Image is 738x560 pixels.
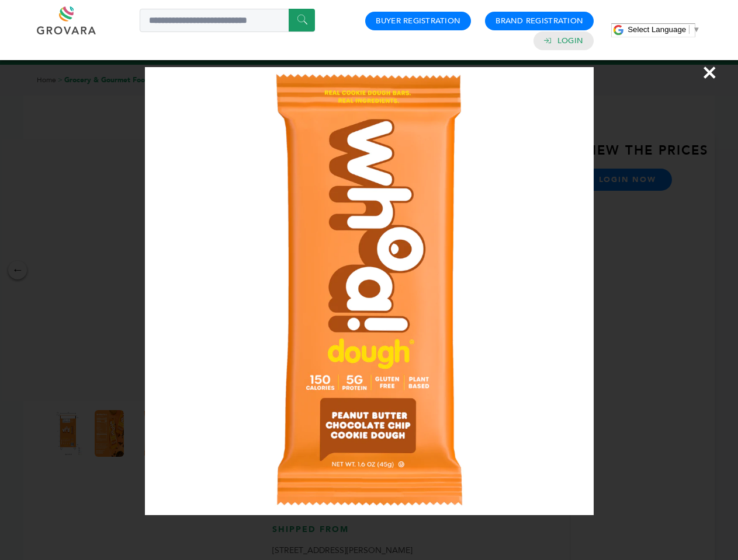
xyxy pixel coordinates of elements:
[628,25,700,34] a: Select Language​
[702,56,718,89] span: ×
[376,16,460,26] a: Buyer Registration
[496,16,583,26] a: Brand Registration
[140,9,315,32] input: Search a product or brand...
[557,36,583,46] a: Login
[628,25,686,34] span: Select Language
[692,25,700,34] span: ▼
[689,25,690,34] span: ​
[145,67,594,515] img: Image Preview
